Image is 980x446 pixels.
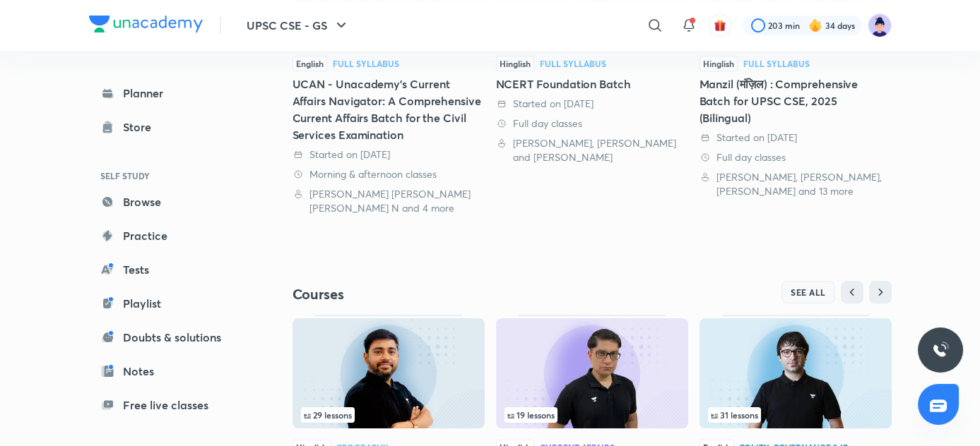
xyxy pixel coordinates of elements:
h6: SELF STUDY [89,164,253,188]
span: SEE ALL [791,287,826,297]
span: 31 lessons [711,411,758,419]
div: infocontainer [708,407,883,423]
div: infosection [708,407,883,423]
div: infosection [301,407,476,423]
div: infocontainer [301,407,476,423]
span: Hinglish [699,56,738,71]
a: Free live classes [89,391,253,419]
div: Started on 29 Jan 2024 [496,97,688,111]
img: ttu [932,342,949,358]
img: Ravi Chalotra [868,13,892,37]
span: 29 lessons [304,411,352,419]
div: Sarmad Mehraj, Aastha Pilania, Chethan N and 4 more [293,187,485,215]
div: Arvindsingh Rajpurohit, Sumit Konde and Praveen Mishra [496,136,688,164]
a: Playlist [89,289,253,318]
div: Started on 4 Jun 2025 [293,147,485,162]
div: infosection [504,407,680,423]
div: Morning & afternoon classes [293,167,485,181]
div: UCAN - Unacademy’s Current Affairs Navigator: A Comprehensive Current Affairs Batch for the Civil... [293,76,485,143]
div: Full day classes [699,150,892,164]
img: avatar [714,19,726,32]
div: Full Syllabus [540,59,606,68]
button: avatar [709,14,731,37]
div: Full day classes [496,116,688,131]
a: Tests [89,255,253,284]
span: 19 lessons [507,411,555,419]
div: left [504,407,680,423]
a: Browse [89,188,253,216]
span: Hinglish [496,56,534,71]
a: Doubts & solutions [89,323,253,351]
a: Company Logo [89,16,203,36]
div: Paras Chitkara, Navdeep Singh, Sudarshan Gurjar and 13 more [699,170,892,198]
img: streak [808,18,822,32]
button: SEE ALL [781,281,835,303]
div: Full Syllabus [333,59,399,68]
img: Company Logo [89,16,203,32]
div: Manzil (मंज़िल) : Comprehensive Batch for UPSC CSE, 2025 (Bilingual) [699,76,892,126]
div: left [708,407,883,423]
a: Planner [89,79,253,107]
button: UPSC CSE - GS [238,11,358,40]
div: left [301,407,476,423]
div: infocontainer [504,407,680,423]
div: NCERT Foundation Batch [496,76,688,92]
span: English [293,56,327,71]
a: Store [89,113,253,141]
a: Notes [89,357,253,385]
img: Thumbnail [293,318,485,428]
div: Full Syllabus [743,59,810,68]
div: Started on 26 Jun 2024 [699,131,892,145]
h4: Courses [293,285,592,303]
img: Thumbnail [699,318,892,428]
div: Store [123,119,160,135]
img: Thumbnail [496,318,688,428]
a: Practice [89,222,253,250]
